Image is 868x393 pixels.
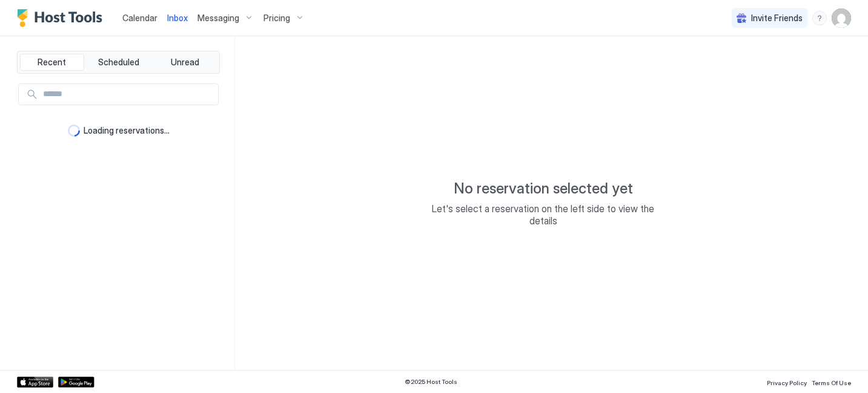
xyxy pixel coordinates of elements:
[17,377,53,388] a: App Store
[84,125,170,136] span: Loading reservations...
[17,9,108,27] a: Host Tools Logo
[38,57,66,68] span: Recent
[422,203,664,227] span: Let's select a reservation on the left side to view the details
[812,379,851,386] span: Terms Of Use
[153,54,217,71] button: Unread
[812,11,827,25] div: menu
[167,11,188,24] a: Inbox
[167,13,188,23] span: Inbox
[98,57,139,68] span: Scheduled
[812,375,851,388] a: Terms Of Use
[263,13,290,24] span: Pricing
[751,13,803,24] span: Invite Friends
[20,54,84,71] button: Recent
[87,54,151,71] button: Scheduled
[17,51,220,74] div: tab-group
[767,379,807,386] span: Privacy Policy
[171,57,199,68] span: Unread
[197,13,239,24] span: Messaging
[68,125,80,137] div: loading
[122,13,157,23] span: Calendar
[454,180,633,198] span: No reservation selected yet
[58,377,94,388] a: Google Play Store
[122,11,157,24] a: Calendar
[767,375,807,388] a: Privacy Policy
[38,84,218,105] input: Input Field
[405,378,457,386] span: © 2025 Host Tools
[832,8,851,28] div: User profile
